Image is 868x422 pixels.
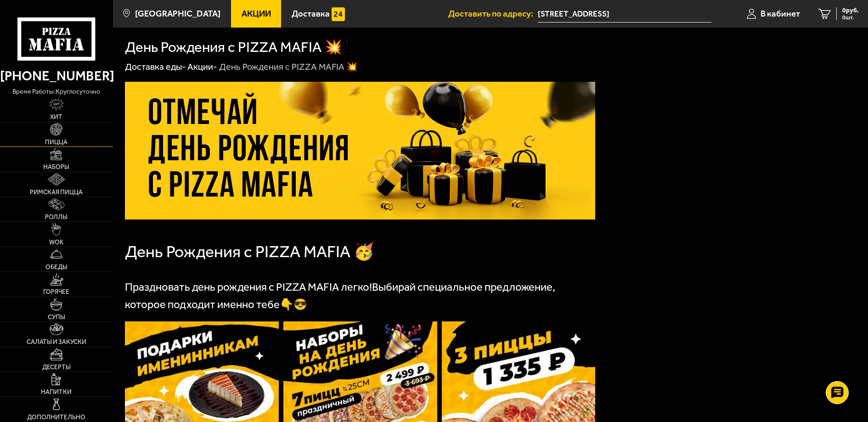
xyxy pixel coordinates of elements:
[48,314,65,321] span: Супы
[219,61,358,73] div: День Рождения с PIZZA MAFIA 💥
[50,114,62,120] span: Хит
[45,264,68,270] span: Обеды
[125,62,186,72] a: Доставка еды-
[43,289,69,295] span: Горячее
[42,364,71,371] span: Десерты
[125,82,595,219] img: 1024x1024
[45,139,68,146] span: Пицца
[125,281,372,293] span: Праздновать день рождения с PIZZA MAFIA легко!
[45,214,68,220] span: Роллы
[125,242,374,261] span: День Рождения с PIZZA MAFIA 🥳
[292,10,330,18] span: Доставка
[27,414,85,421] span: Дополнительно
[538,6,711,23] input: Ваш адрес доставки
[187,62,217,72] a: Акции-
[27,339,86,345] span: Салаты и закуски
[242,10,271,18] span: Акции
[842,7,859,14] span: 0 руб.
[30,189,83,196] span: Римская пицца
[43,164,69,170] span: Наборы
[448,10,538,18] span: Доставить по адресу:
[332,7,345,21] img: 15daf4d41897b9f0e9f617042186c801.svg
[538,6,711,23] span: Россия, Санкт-Петербург, Московский проспект, 212
[761,10,800,18] span: В кабинет
[125,40,342,55] h1: День Рождения с PIZZA MAFIA 💥
[49,239,63,246] span: WOK
[842,15,859,20] span: 0 шт.
[41,389,72,395] span: Напитки
[135,10,220,18] span: [GEOGRAPHIC_DATA]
